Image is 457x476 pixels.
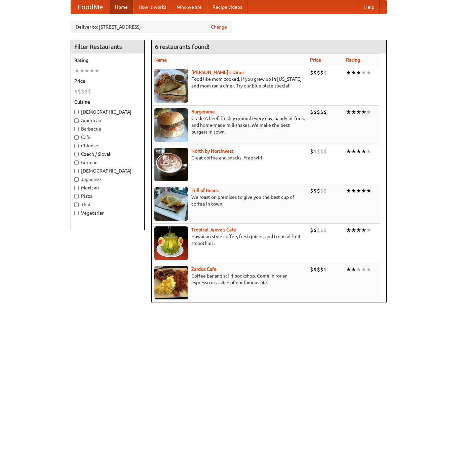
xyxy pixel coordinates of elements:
[320,148,323,155] li: $
[313,266,317,273] li: $
[320,187,323,194] li: $
[310,187,313,194] li: $
[74,78,141,84] h5: Price
[74,88,78,95] li: $
[317,69,320,76] li: $
[74,210,141,216] label: Vegetarian
[361,226,366,234] li: ★
[74,117,141,124] label: American
[74,99,141,105] h5: Cuisine
[356,108,361,116] li: ★
[356,148,361,155] li: ★
[366,226,371,234] li: ★
[154,187,188,221] img: beans.jpg
[154,233,305,247] p: Hawaiian style coffee, fresh juices, and tropical fruit smoothies.
[346,187,351,194] li: ★
[74,194,79,198] input: Pizza
[79,67,84,74] li: ★
[346,148,351,155] li: ★
[366,266,371,273] li: ★
[313,148,317,155] li: $
[191,227,236,232] a: Tropical Jeeve's Cafe
[313,226,317,234] li: $
[191,266,217,272] a: Zardoz Cafe
[351,69,356,76] li: ★
[81,88,84,95] li: $
[310,148,313,155] li: $
[323,69,327,76] li: $
[74,110,79,114] input: [DEMOGRAPHIC_DATA]
[310,108,313,116] li: $
[88,88,91,95] li: $
[313,108,317,116] li: $
[74,144,79,148] input: Chinese
[74,127,79,131] input: Barbecue
[71,0,110,14] a: FoodMe
[323,108,327,116] li: $
[346,266,351,273] li: ★
[154,57,167,63] a: Name
[154,115,305,135] p: Grade A beef, freshly ground every day, hand-cut fries, and home-made milkshakes. We make the bes...
[74,135,79,140] input: Cafe
[351,148,356,155] li: ★
[154,154,305,161] p: Great coffee and snacks. Free wifi.
[317,108,320,116] li: $
[317,226,320,234] li: $
[74,169,79,173] input: [DEMOGRAPHIC_DATA]
[310,266,313,273] li: $
[74,142,141,149] label: Chinese
[317,187,320,194] li: $
[320,69,323,76] li: $
[366,108,371,116] li: ★
[74,67,79,74] li: ★
[154,69,188,103] img: sallys.jpg
[154,148,188,181] img: north.jpg
[74,184,141,191] label: Mexican
[191,148,234,154] a: North by Northwest
[74,160,79,165] input: German
[154,226,188,260] img: jeeves.jpg
[133,0,172,14] a: How it works
[74,118,79,123] input: American
[74,176,141,183] label: Japanese
[74,125,141,132] label: Barbecue
[323,187,327,194] li: $
[74,109,141,115] label: [DEMOGRAPHIC_DATA]
[154,76,305,89] p: Food like mom cooked, if you grew up in [US_STATE] and mom ran a diner. Try our blue plate special!
[351,226,356,234] li: ★
[366,148,371,155] li: ★
[74,134,141,141] label: Cafe
[84,88,88,95] li: $
[323,266,327,273] li: $
[110,0,133,14] a: Home
[191,109,215,114] b: Burgerama
[361,187,366,194] li: ★
[74,193,141,199] label: Pizza
[74,159,141,166] label: German
[74,151,141,157] label: Czech / Slovak
[74,203,79,207] input: Thai
[84,67,89,74] li: ★
[366,69,371,76] li: ★
[356,226,361,234] li: ★
[356,187,361,194] li: ★
[361,69,366,76] li: ★
[154,108,188,142] img: burgerama.jpg
[89,67,94,74] li: ★
[351,187,356,194] li: ★
[71,40,144,53] h4: Filter Restaurants
[313,69,317,76] li: $
[172,0,207,14] a: Who we are
[320,226,323,234] li: $
[361,266,366,273] li: ★
[78,88,81,95] li: $
[191,70,244,75] a: [PERSON_NAME]'s Diner
[74,201,141,208] label: Thai
[74,186,79,190] input: Mexican
[323,226,327,234] li: $
[317,266,320,273] li: $
[154,272,305,286] p: Coffee bar and sci-fi bookshop. Come in for an espresso or a slice of our famous pie.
